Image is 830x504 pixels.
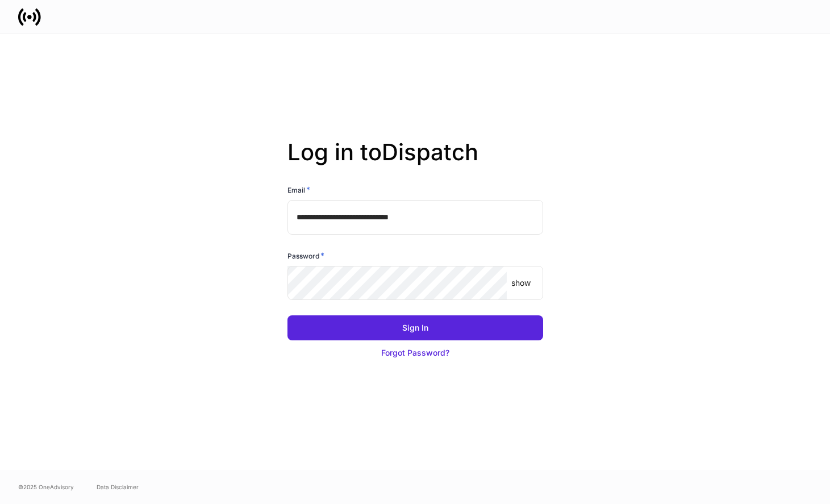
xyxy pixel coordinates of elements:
span: © 2025 OneAdvisory [18,482,74,491]
a: Data Disclaimer [97,482,139,491]
button: Forgot Password? [287,340,543,365]
p: show [511,277,531,289]
h6: Password [287,250,324,261]
div: Forgot Password? [381,347,449,359]
div: Sign In [402,322,428,334]
h2: Log in to Dispatch [287,139,543,184]
button: Sign In [287,315,543,340]
h6: Email [287,184,310,195]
